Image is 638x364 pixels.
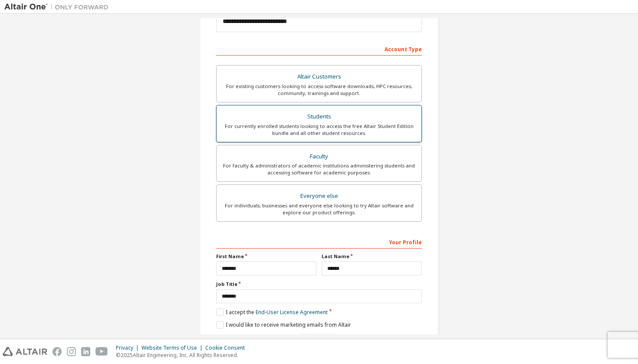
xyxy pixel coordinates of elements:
img: youtube.svg [95,347,108,356]
label: I accept the [216,308,328,316]
div: Faculty [222,151,416,163]
label: Last Name [322,253,422,260]
p: © 2025 Altair Engineering, Inc. All Rights Reserved. [116,351,250,359]
img: Altair One [4,3,113,11]
a: End-User License Agreement [256,308,328,316]
label: First Name [216,253,316,260]
div: Students [222,111,416,123]
img: instagram.svg [67,347,76,356]
div: For individuals, businesses and everyone else looking to try Altair software and explore our prod... [222,202,416,216]
div: For currently enrolled students looking to access the free Altair Student Edition bundle and all ... [222,123,416,137]
div: Cookie Consent [205,344,250,351]
img: facebook.svg [53,347,62,356]
div: Your Profile [216,235,422,249]
div: Altair Customers [222,71,416,83]
div: Account Type [216,42,422,56]
div: Everyone else [222,190,416,202]
img: linkedin.svg [81,347,90,356]
label: I would like to receive marketing emails from Altair [216,321,351,328]
label: Job Title [216,281,422,288]
div: Select your account type to continue [216,334,422,347]
div: For existing customers looking to access software downloads, HPC resources, community, trainings ... [222,83,416,97]
div: Privacy [116,344,141,351]
div: For faculty & administrators of academic institutions administering students and accessing softwa... [222,162,416,176]
div: Website Terms of Use [141,344,205,351]
img: altair_logo.svg [3,347,47,356]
